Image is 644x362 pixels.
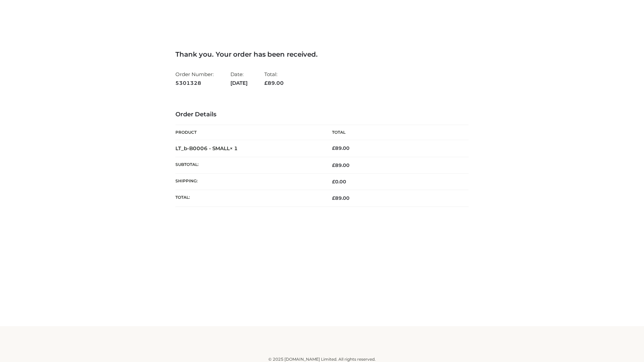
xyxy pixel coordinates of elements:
[322,125,469,140] th: Total
[332,162,350,168] span: 89.00
[230,79,248,87] strong: [DATE]
[175,50,469,58] h3: Thank you. Your order has been received.
[332,162,335,168] span: £
[264,80,268,86] span: £
[332,179,346,185] bdi: 0.00
[264,68,284,89] li: Total:
[175,157,322,173] th: Subtotal:
[175,111,469,118] h3: Order Details
[332,195,350,201] span: 89.00
[175,174,322,190] th: Shipping:
[175,125,322,140] th: Product
[332,179,335,185] span: £
[332,195,335,201] span: £
[332,145,350,151] bdi: 89.00
[175,145,238,152] strong: LT_b-B0006 - SMALL
[175,190,322,206] th: Total:
[230,145,238,152] strong: × 1
[230,68,248,89] li: Date:
[175,79,214,87] strong: 5301328
[332,145,335,151] span: £
[264,80,284,86] span: 89.00
[175,68,214,89] li: Order Number:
